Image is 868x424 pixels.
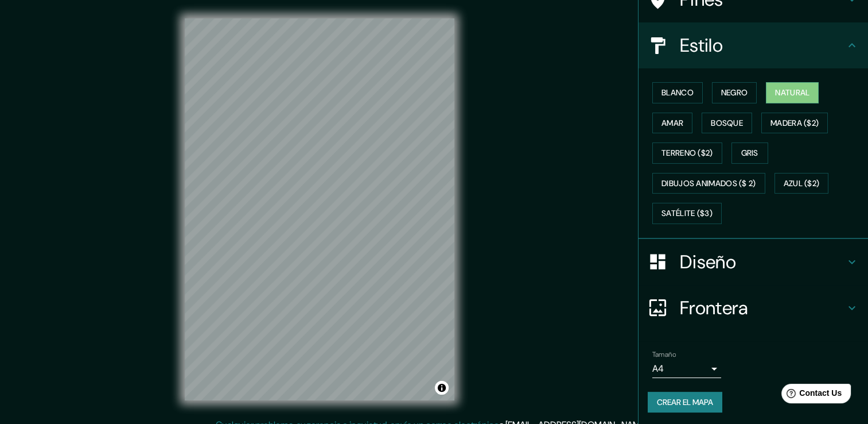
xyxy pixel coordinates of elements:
div: A4 [652,360,721,378]
font: Gris [741,146,758,160]
button: Amar [652,113,692,134]
div: Diseño [639,239,868,285]
button: Crear el mapa [648,392,722,413]
button: Satélite ($3) [652,203,722,224]
font: Blanco [661,86,694,100]
button: Azul ($2) [774,173,829,194]
font: Bosque [711,116,743,130]
font: Natural [775,86,809,100]
button: Gris [731,142,768,164]
font: Madera ($2) [770,116,819,130]
div: Frontera [639,285,868,331]
h4: Frontera [680,296,845,319]
canvas: Mapa [185,18,454,400]
h4: Diseño [680,250,845,273]
font: Negro [721,86,748,100]
font: Dibujos animados ($ 2) [661,176,756,191]
font: Crear el mapa [657,395,713,410]
button: Terreno ($2) [652,142,722,164]
button: Dibujos animados ($ 2) [652,173,765,194]
button: Blanco [652,82,703,103]
iframe: Help widget launcher [766,379,855,411]
h4: Estilo [680,34,845,57]
font: Satélite ($3) [661,206,713,221]
font: Azul ($2) [784,176,820,191]
div: Estilo [639,22,868,68]
button: Bosque [702,113,752,134]
button: Natural [766,82,819,103]
button: Alternar atribución [435,381,449,395]
font: Terreno ($2) [661,146,713,160]
font: Amar [661,116,683,130]
button: Negro [712,82,757,103]
button: Madera ($2) [761,113,828,134]
label: Tamaño [652,349,676,359]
